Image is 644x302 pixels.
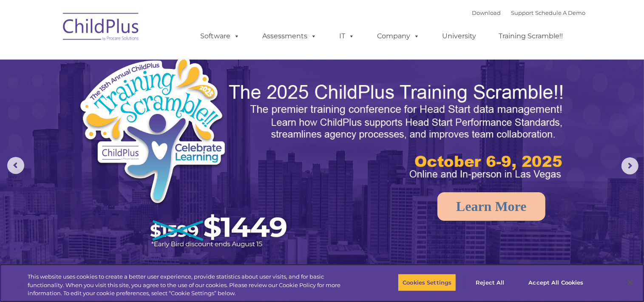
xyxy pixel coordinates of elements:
[437,192,545,221] a: Learn More
[28,273,354,298] div: This website uses cookies to create a better user experience, provide statistics about user visit...
[118,91,154,97] span: Phone number
[59,7,144,49] img: ChildPlus by Procare Solutions
[472,9,586,16] font: |
[434,28,485,45] a: University
[369,28,428,45] a: Company
[463,274,516,291] button: Reject All
[118,56,144,63] span: Last name
[472,9,501,16] a: Download
[192,28,249,45] a: Software
[398,274,456,291] button: Cookies Settings
[491,28,572,45] a: Training Scramble!!
[331,28,363,45] a: IT
[511,9,534,16] a: Support
[524,274,588,291] button: Accept All Cookies
[254,28,326,45] a: Assessments
[621,273,640,292] button: Close
[536,9,586,16] a: Schedule A Demo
